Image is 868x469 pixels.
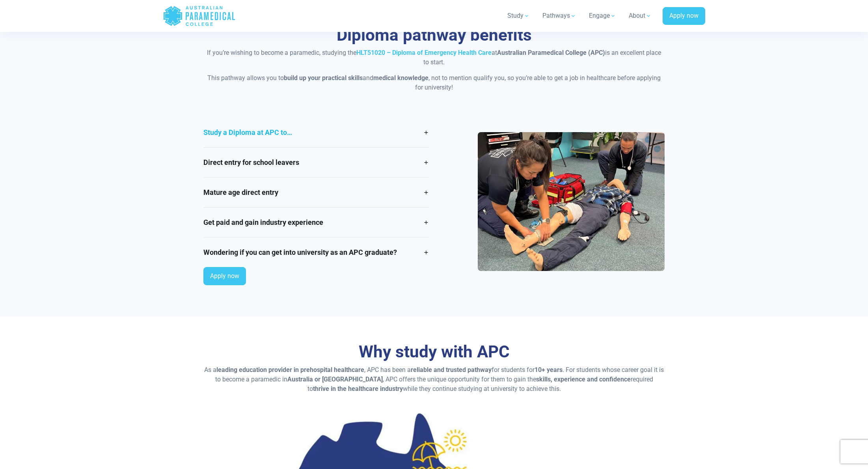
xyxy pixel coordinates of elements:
a: Get paid and gain industry experience [203,207,429,237]
a: Pathways [538,5,581,27]
p: If you’re wishing to become a paramedic, studying the at is an excellent place to start. [203,48,665,67]
a: Apply now [663,7,705,25]
a: Study a Diploma at APC to… [203,118,429,147]
strong: thrive in the healthcare industry [313,385,403,392]
p: As a , APC has been a for students for . For students whose career goal it is to become a paramed... [203,365,665,394]
strong: Australian Paramedical College (APC) [497,49,605,56]
a: Australian Paramedical College [163,3,236,29]
a: Engage [584,5,621,27]
strong: build up your practical skills [284,74,363,82]
h3: Why study with APC [203,342,665,362]
strong: in prehospital healthcare [294,366,364,374]
a: Mature age direct entry [203,178,429,207]
strong: 10+ years [535,366,563,374]
a: Study [503,5,535,27]
a: Apply now [203,267,246,285]
a: About [624,5,656,27]
strong: skills, experience and confidence [536,376,631,383]
strong: reliable and trusted pathway [411,366,492,374]
h3: Diploma pathway benefits [203,25,665,45]
a: Wondering if you can get into university as an APC graduate? [203,237,429,267]
a: Direct entry for school leavers [203,148,429,177]
strong: medical knowledge [373,74,428,82]
strong: Australia or [GEOGRAPHIC_DATA] [287,376,383,383]
p: This pathway allows you to and , not to mention qualify you, so you’re able to get a job in healt... [203,73,665,92]
strong: leading education provider [216,366,292,374]
a: HLT51020 – Diploma of Emergency Health Care [356,49,492,56]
